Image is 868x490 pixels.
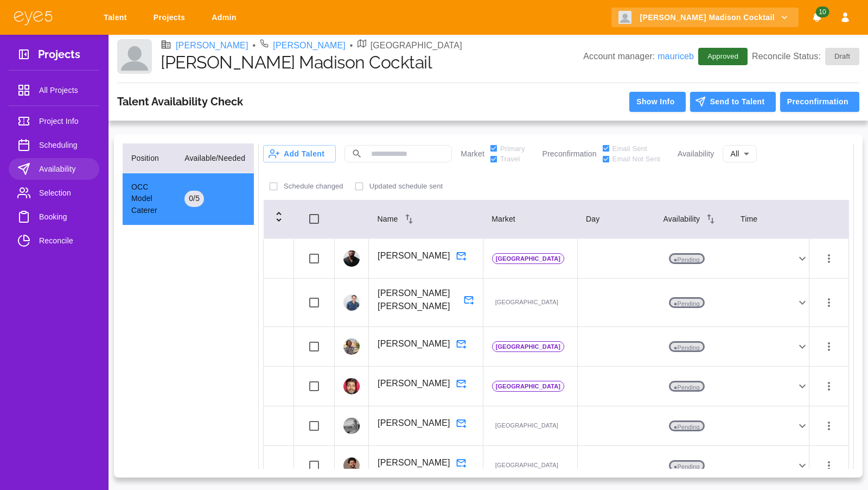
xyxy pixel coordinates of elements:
p: [GEOGRAPHIC_DATA] [492,420,561,431]
p: [GEOGRAPHIC_DATA] [492,460,561,471]
p: [GEOGRAPHIC_DATA] [492,253,564,264]
li: • [350,39,353,52]
p: ● Pending [669,341,705,352]
a: Admin [205,8,247,28]
img: profile_picture [343,250,360,267]
p: ● Pending [669,381,705,392]
img: Client logo [117,39,152,74]
p: Updated schedule sent [369,181,443,192]
span: Selection [39,186,91,199]
div: ●Pending [578,252,809,265]
span: All Projects [39,84,91,97]
a: Talent [97,8,138,28]
th: Available/Needed [176,143,254,173]
div: 0 / 5 [184,191,204,207]
p: [PERSON_NAME] [378,249,450,262]
h3: Projects [38,48,80,65]
p: [GEOGRAPHIC_DATA] [492,381,564,392]
a: Reconcile [9,230,99,252]
a: [PERSON_NAME] [176,39,248,52]
span: Primary [500,143,525,154]
td: OCC Model Caterer [123,173,176,225]
a: Availability [9,158,99,180]
img: profile_picture [343,418,360,434]
h1: [PERSON_NAME] Madison Cocktail [161,52,583,73]
div: ●Pending [578,380,809,393]
th: Market [483,199,577,239]
p: ● Pending [669,253,705,264]
p: ● Pending [669,460,705,471]
div: All [723,143,756,165]
p: Reconcile Status: [752,48,859,65]
li: • [253,39,256,52]
span: Email Not Sent [612,154,660,165]
span: Draft [828,51,857,62]
span: Email Sent [612,143,647,154]
span: Project Info [39,115,91,128]
p: [GEOGRAPHIC_DATA] [492,341,564,352]
img: eye5 [13,10,53,26]
p: Market [461,148,484,160]
p: Availability [678,148,714,160]
button: Notifications [807,8,827,28]
button: Send to Talent [690,92,776,112]
button: Preconfirmation [780,92,859,112]
th: Position [123,143,176,173]
img: profile_picture [343,378,360,394]
a: mauriceb [658,52,694,61]
th: Day [577,199,654,239]
p: Preconfirmation [542,148,597,160]
a: Projects [146,8,196,28]
p: ● Pending [669,297,705,308]
a: All Projects [9,79,99,101]
img: profile_picture [343,294,360,311]
p: ● Pending [669,420,705,431]
p: Account manager: [583,50,694,63]
div: ●Pending [578,340,809,353]
th: Time [732,199,809,239]
button: [PERSON_NAME] Madison Cocktail [611,8,799,28]
img: profile_picture [343,338,360,355]
div: ●Pending [578,296,809,309]
h3: Talent Availability Check [117,95,243,108]
span: Approved [701,51,745,62]
span: Booking [39,210,91,223]
p: [PERSON_NAME] [PERSON_NAME] [378,287,458,313]
span: Availability [39,162,91,175]
p: [PERSON_NAME] [378,337,450,350]
a: Booking [9,206,99,228]
span: Travel [500,154,520,165]
a: [PERSON_NAME] [273,39,346,52]
p: [GEOGRAPHIC_DATA] [492,297,561,308]
p: [PERSON_NAME] [378,417,450,430]
a: Scheduling [9,134,99,156]
a: Selection [9,182,99,204]
div: Availability [663,212,723,225]
p: [PERSON_NAME] [378,377,450,390]
div: Name [378,212,475,225]
div: ●Pending [578,419,809,432]
img: Client logo [618,11,631,24]
p: Schedule changed [284,181,343,192]
span: Scheduling [39,139,91,152]
button: Show Info [629,92,685,112]
span: 10 [815,7,829,17]
img: profile_picture [343,457,360,474]
p: [PERSON_NAME] [378,456,450,469]
p: [GEOGRAPHIC_DATA] [371,39,462,52]
a: Project Info [9,110,99,132]
span: Reconcile [39,234,91,247]
div: ●Pending [578,459,809,472]
button: Add Talent [263,145,336,162]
